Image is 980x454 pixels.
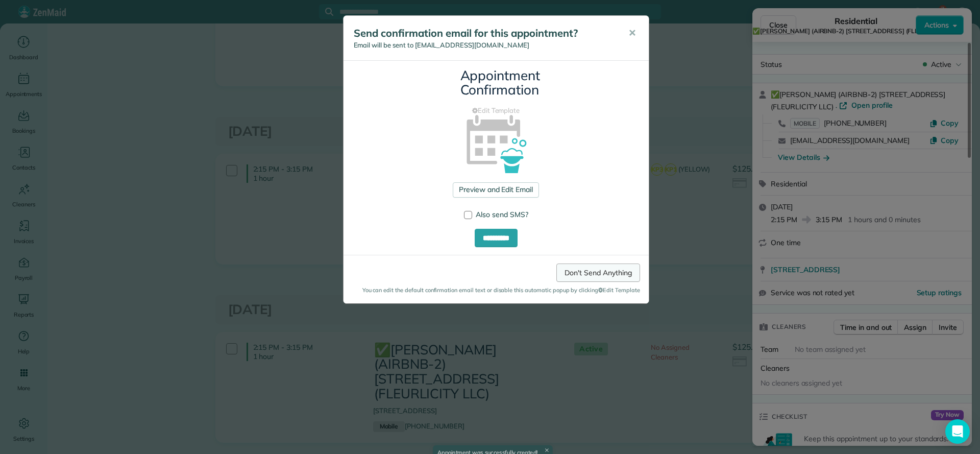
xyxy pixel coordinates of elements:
a: Don't Send Anything [556,264,640,282]
a: Edit Template [351,106,641,116]
a: Preview and Edit Email [453,182,539,198]
span: Also send SMS? [476,210,528,219]
div: Open Intercom Messenger [945,419,970,444]
small: You can edit the default confirmation email text or disable this automatic popup by clicking Edit... [352,286,640,295]
h3: Appointment Confirmation [460,68,532,98]
span: Email will be sent to [EMAIL_ADDRESS][DOMAIN_NAME] [354,41,529,49]
div: Appointment was successfully created! [416,423,569,442]
h5: Send confirmation email for this appointment? [354,26,614,40]
span: ✕ [628,27,636,39]
img: appointment_confirmation_icon-141e34405f88b12ade42628e8c248340957700ab75a12ae832a8710e9b578dc5.png [450,97,542,188]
